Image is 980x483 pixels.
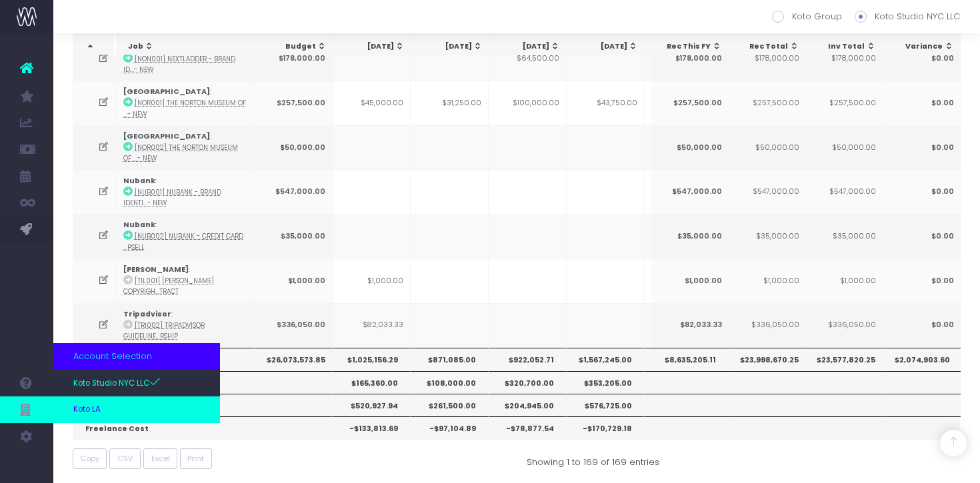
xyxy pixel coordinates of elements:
button: CSV [109,448,141,469]
th: Budget: activate to sort column ascending [256,34,334,59]
abbr: [TRI002] Tripadvisor Guidelines, Rollout, Membership [123,321,205,340]
td: $50,000.00 [255,125,333,170]
th: $261,500.00 [411,394,489,416]
td: $1,000.00 [728,258,806,303]
button: Copy [73,448,107,469]
td: $178,000.00 [255,36,333,81]
td: $178,000.00 [728,36,806,81]
td: $336,050.00 [255,303,333,348]
th: $576,725.00 [567,394,645,416]
div: Showing 1 to 169 of 169 entries [527,448,659,469]
div: [DATE] [579,41,638,52]
td: $35,000.00 [255,214,333,258]
td: $57,500.00 [645,36,723,81]
div: Variance [895,41,953,52]
td: $547,000.00 [728,170,806,215]
strong: Nubank [123,176,155,186]
td: : [117,303,255,348]
td: $50,000.00 [728,125,806,170]
th: $23,998,670.25 [728,348,806,370]
th: $2,074,903.60 [883,348,961,370]
abbr: [TIL001] Tilly Ramsay Copyright Contract [123,276,214,296]
th: : activate to sort column descending [73,34,114,59]
th: Jun 25: activate to sort column ascending [490,34,568,59]
td: $1,000.00 [255,258,333,303]
span: Excel [151,453,170,464]
abbr: [NOR002] The Norton Museum of Art - Website Reskins - Digital - New [123,143,238,163]
td: : [117,258,255,303]
th: $23,577,820.25 [805,348,883,370]
td: $35,000.00 [651,214,729,258]
td: $547,000.00 [255,170,333,215]
th: -$97,104.89 [411,416,489,439]
td: : [117,81,255,125]
td: $202,500.00 [645,170,723,215]
td: : [117,214,255,258]
a: Koto LA [53,396,220,423]
th: $353,205.00 [567,371,645,394]
th: Variance: activate to sort column ascending [883,34,961,59]
td: $19,500.00 [645,81,723,125]
th: $320,700.00 [489,371,567,394]
th: $467,549.47 [645,371,723,394]
abbr: [NON001] NextLadder - Brand Identity - Brand - New [123,55,235,74]
th: Job: activate to sort column ascending [116,34,258,59]
th: $1,134,791.11 [645,348,723,370]
th: -$133,813.69 [333,416,411,439]
td: $9,375.00 [645,125,723,170]
label: Koto Group [772,10,842,23]
th: $922,052.71 [489,348,567,370]
td: $0.00 [883,303,961,348]
th: $204,945.00 [489,394,567,416]
td: $50,000.00 [651,125,729,170]
td: $178,000.00 [651,36,729,81]
td: $257,500.00 [255,81,333,125]
td: $257,500.00 [805,81,883,125]
td: $35,000.00 [728,214,806,258]
td: $1,000.00 [651,258,729,303]
th: -$78,877.54 [489,416,567,439]
th: $165,360.00 [333,371,411,394]
th: $1,567,245.00 [567,348,645,370]
td: $0.00 [883,81,961,125]
td: $0.00 [883,36,961,81]
th: -$186,764.33 [645,416,723,439]
td: $1,000.00 [333,258,411,303]
td: : [117,125,255,170]
strong: [GEOGRAPHIC_DATA] [123,131,210,141]
span: Koto Studio NYC LLC [73,376,161,390]
th: Jul 25: activate to sort column ascending [567,34,645,59]
td: $0.00 [883,258,961,303]
td: $257,500.00 [651,81,729,125]
label: Koto Studio NYC LLC [855,10,960,23]
abbr: [NUB002] Nubank - Credit Card Design - Brand - Upsell [123,232,243,251]
span: Account Selection [73,350,152,363]
a: Koto Studio NYC LLC [53,370,220,396]
td: $82,033.33 [651,303,729,348]
div: [DATE] [424,41,483,52]
td: $547,000.00 [805,170,883,215]
abbr: [NUB001] Nubank - Brand Identity - Brand - New [123,188,221,207]
th: $108,000.00 [411,371,489,394]
span: Print [187,453,204,464]
button: Print [180,448,212,469]
div: [DATE] [346,41,405,52]
td: $547,000.00 [651,170,729,215]
th: Freelance Cost [73,416,333,439]
span: Copy [80,453,99,464]
th: Aug 25: activate to sort column ascending [645,34,723,59]
td: $35,000.00 [805,214,883,258]
td: $336,050.00 [805,303,883,348]
td: $336,050.00 [728,303,806,348]
td: $45,000.00 [333,81,411,125]
td: $0.00 [883,170,961,215]
td: : [117,36,255,81]
td: $1,000.00 [805,258,883,303]
th: Inv Total: activate to sort column ascending [805,34,883,59]
th: $8,635,205.11 [651,348,729,370]
div: Job [128,41,251,52]
th: Apr 25: activate to sort column ascending [334,34,412,59]
span: Koto LA [73,404,101,416]
td: $64,500.00 [489,36,567,81]
td: $257,500.00 [728,81,806,125]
